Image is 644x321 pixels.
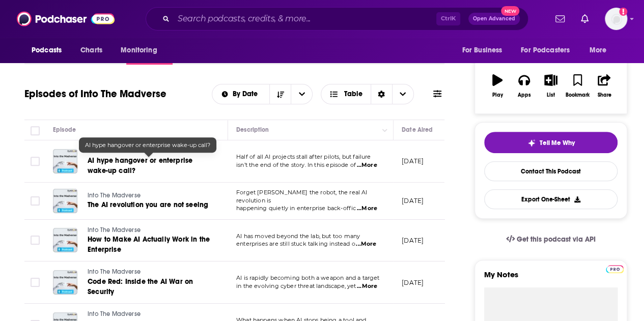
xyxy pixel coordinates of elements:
[564,68,591,104] button: Bookmark
[32,43,62,57] span: Podcasts
[468,13,520,25] button: Open AdvancedNew
[402,124,433,136] div: Date Aired
[356,240,376,248] span: ...More
[88,277,210,297] a: Code Red: Inside the AI War on Security
[527,139,536,147] img: tell me why sparkle
[174,11,436,27] input: Search podcasts, credits, & more...
[88,200,208,209] span: The AI revolution you are not seeing
[24,87,166,100] h1: Episodes of Into The Madverse
[88,235,210,255] a: How to Make AI Actually Work in the Enterprise
[605,8,627,30] span: Logged in as headlandconsultancy
[371,84,392,104] div: Sort Direction
[540,139,575,147] span: Tell Me Why
[236,153,371,160] span: Half of all AI projects stall after pilots, but failure
[501,6,519,16] span: New
[436,12,460,25] span: Ctrl K
[484,161,618,181] a: Contact This Podcast
[236,161,356,168] span: isn’t the end of the story. In this episode of
[88,156,192,175] span: AI hype hangover or enterprise wake-up call?
[53,124,76,136] div: Episode
[484,68,511,104] button: Play
[88,192,141,199] span: Into The Madverse
[31,196,40,206] span: Toggle select row
[321,84,414,104] button: Choose View
[511,68,537,104] button: Apps
[484,132,618,153] button: tell me why sparkleTell Me Why
[121,43,157,57] span: Monitoring
[114,41,170,60] button: open menu
[31,278,40,287] span: Toggle select row
[88,268,210,277] a: Into The Madverse
[514,41,584,60] button: open menu
[547,92,555,98] div: List
[517,235,596,244] span: Get this podcast via API
[473,16,515,21] span: Open Advanced
[402,236,424,245] p: [DATE]
[462,43,502,57] span: For Business
[521,43,570,57] span: For Podcasters
[88,235,210,254] span: How to Make AI Actually Work in the Enterprise
[88,147,141,154] span: Into The Madverse
[146,7,528,31] div: Search podcasts, credits, & more...
[356,161,377,169] span: ...More
[344,91,362,98] span: Table
[88,200,209,210] a: The AI revolution you are not seeing
[619,8,627,16] svg: Add a profile image
[236,205,356,212] span: happening quietly in enterprise back-offic
[88,277,193,296] span: Code Red: Inside the AI War on Security
[269,84,291,104] button: Sort Direction
[80,43,102,57] span: Charts
[31,236,40,245] span: Toggle select row
[577,10,593,27] a: Show notifications dropdown
[402,278,424,287] p: [DATE]
[88,268,141,275] span: Into The Madverse
[484,189,618,209] button: Export One-Sheet
[605,8,627,30] button: Show profile menu
[88,310,210,319] a: Into The Madverse
[518,92,531,98] div: Apps
[74,41,108,60] a: Charts
[236,124,269,136] div: Description
[492,92,503,98] div: Play
[88,226,141,234] span: Into The Madverse
[88,156,210,176] a: AI hype hangover or enterprise wake-up call?
[291,84,312,104] button: open menu
[357,282,377,290] span: ...More
[233,91,261,98] span: By Date
[606,264,624,273] a: Pro website
[236,282,356,289] span: in the evolving cyber threat landscape, yet
[212,91,270,98] button: open menu
[88,226,210,235] a: Into The Madverse
[236,274,379,281] span: AI is rapidly becoming both a weapon and a target
[551,10,569,27] a: Show notifications dropdown
[88,191,209,200] a: Into The Madverse
[357,205,377,213] span: ...More
[566,92,590,98] div: Bookmark
[212,84,313,104] h2: Choose List sort
[582,41,620,60] button: open menu
[402,196,424,205] p: [DATE]
[538,68,564,104] button: List
[236,189,367,204] span: Forget [PERSON_NAME] the robot, the real AI revolution is
[597,92,611,98] div: Share
[88,310,141,317] span: Into The Madverse
[379,124,391,136] button: Column Actions
[455,41,515,60] button: open menu
[85,141,210,149] span: AI hype hangover or enterprise wake-up call?
[24,41,75,60] button: open menu
[606,265,624,273] img: Podchaser Pro
[484,270,618,287] label: My Notes
[402,157,424,165] p: [DATE]
[31,157,40,166] span: Toggle select row
[236,240,355,247] span: enterprises are still stuck talking instead o
[591,68,618,104] button: Share
[17,9,115,28] img: Podchaser - Follow, Share and Rate Podcasts
[605,8,627,30] img: User Profile
[590,43,607,57] span: More
[498,227,604,252] a: Get this podcast via API
[236,232,360,240] span: AI has moved beyond the lab, but too many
